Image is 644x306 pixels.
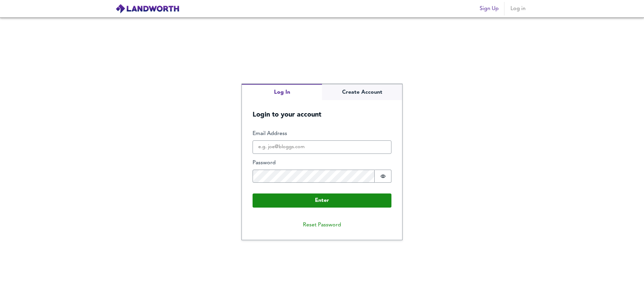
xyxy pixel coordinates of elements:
input: e.g. joe@bloggs.com [253,140,391,154]
button: Show password [375,170,391,183]
button: Log in [507,2,529,15]
span: Sign Up [480,4,499,13]
label: Email Address [253,130,391,138]
span: Log in [510,4,526,13]
button: Sign Up [477,2,501,15]
label: Password [253,159,391,167]
button: Create Account [322,84,402,100]
h5: Login to your account [242,100,402,119]
button: Reset Password [298,218,346,232]
button: Enter [253,193,391,208]
img: logo [115,4,179,14]
button: Log In [242,84,322,100]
